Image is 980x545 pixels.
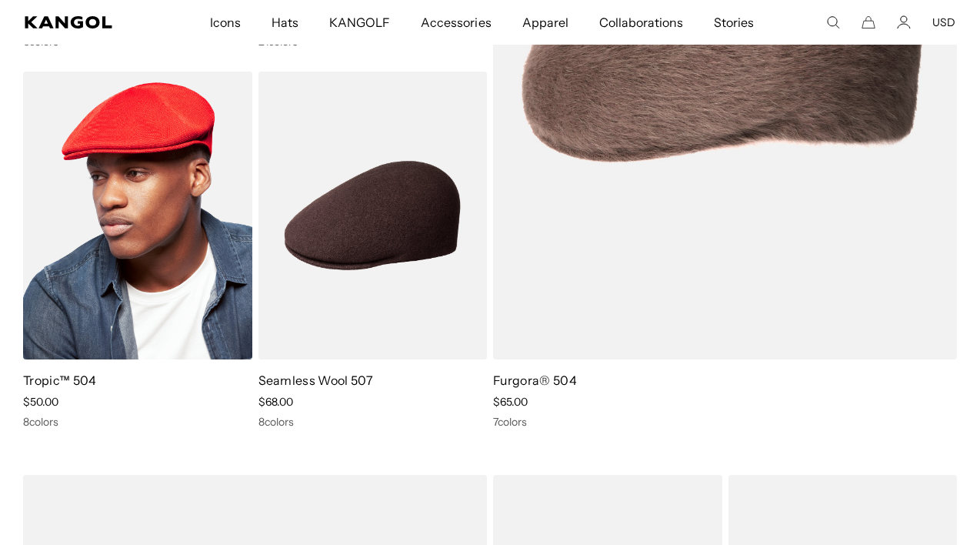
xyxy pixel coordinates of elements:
span: $68.00 [258,395,293,409]
a: Tropic™ 504 [23,373,97,388]
button: Cart [862,15,875,29]
span: $50.00 [23,395,58,409]
img: Tropic™ 504 [23,72,252,359]
div: 8 colors [258,415,488,429]
div: 7 colors [493,415,957,429]
a: Account [897,15,911,29]
button: USD [932,15,955,29]
span: $65.00 [493,395,528,409]
div: 8 colors [23,415,252,429]
summary: Search here [826,15,840,29]
img: Seamless Wool 507 [258,72,488,359]
a: Seamless Wool 507 [258,373,373,388]
a: Furgora® 504 [493,373,577,388]
a: Kangol [25,16,138,28]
